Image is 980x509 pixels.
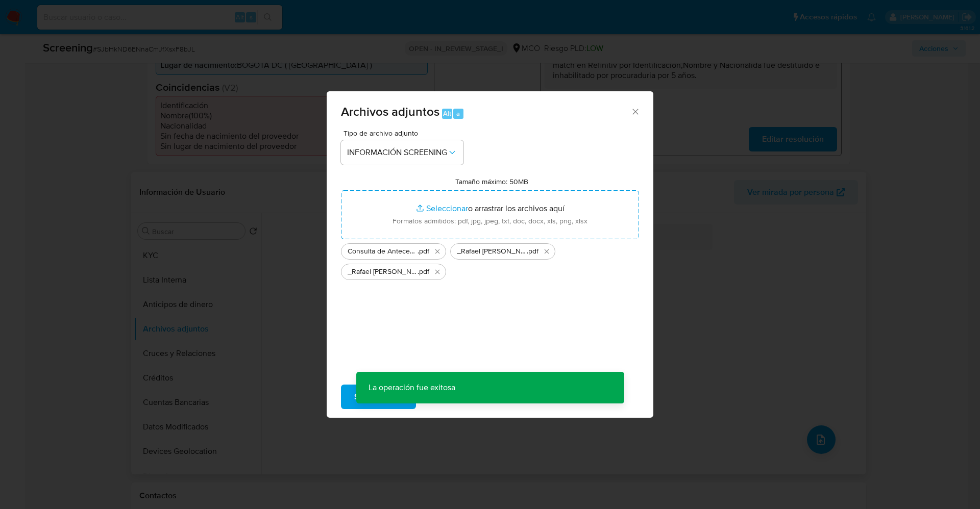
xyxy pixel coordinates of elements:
[630,107,640,116] button: Cerrar
[356,372,468,403] p: La operación fue exitosa
[455,177,528,186] label: Tamaño máximo: 50MB
[456,109,460,118] span: a
[527,246,538,257] span: .pdf
[341,140,463,165] button: INFORMACIÓN SCREENING
[341,239,639,280] ul: Archivos seleccionados
[443,109,451,118] span: Alt
[431,245,444,258] button: Eliminar Consulta de Antecedentes.pdf
[431,266,444,278] button: Eliminar _Rafael Eduardo Serrano Mendez_ - Buscar con Google.pdf
[341,103,439,120] span: Archivos adjuntos
[341,385,416,409] button: Subir archivo
[541,245,553,258] button: Eliminar _Rafael Eduardo Serrano Mendez_ lavado de dinero - Buscar con Google.pdf
[433,386,467,408] span: Cancelar
[344,130,466,137] span: Tipo de archivo adjunto
[348,267,418,277] span: _Rafael [PERSON_NAME] - Buscar con Google
[347,147,447,158] span: INFORMACIÓN SCREENING
[418,267,429,277] span: .pdf
[457,246,527,257] span: _Rafael [PERSON_NAME] lavado de dinero - Buscar con Google
[354,386,403,408] span: Subir archivo
[348,246,418,257] span: Consulta de Antecedentes
[418,246,429,257] span: .pdf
